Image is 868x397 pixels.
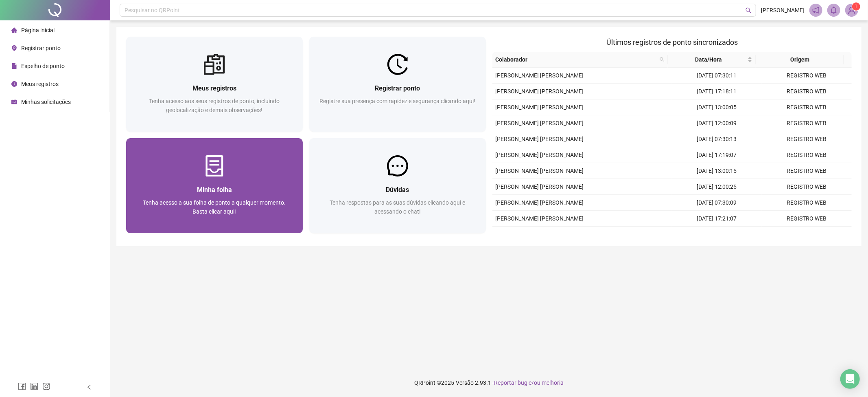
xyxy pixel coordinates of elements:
[496,136,584,142] span: [PERSON_NAME] [PERSON_NAME]
[11,45,17,51] span: environment
[143,199,286,215] span: Tenha acesso a sua folha de ponto a qualquer momento. Basta clicar aqui!
[309,37,486,132] a: Registrar pontoRegistre sua presença com rapidez e segurança clicando aqui!
[762,84,852,99] td: REGISTRO WEB
[18,382,26,390] span: facebook
[197,186,232,194] span: Minha folha
[672,84,762,99] td: [DATE] 17:18:11
[126,138,303,233] a: Minha folhaTenha acesso a sua folha de ponto a qualquer momento. Basta clicar aqui!
[86,384,92,390] span: left
[762,179,852,195] td: REGISTRO WEB
[496,215,584,222] span: [PERSON_NAME] [PERSON_NAME]
[746,7,752,13] span: search
[672,195,762,211] td: [DATE] 07:30:09
[456,379,474,386] span: Versão
[840,369,860,389] div: Open Intercom Messenger
[494,379,564,386] span: Reportar bug e/ou melhoria
[672,68,762,84] td: [DATE] 07:30:11
[496,104,584,110] span: [PERSON_NAME] [PERSON_NAME]
[30,382,38,390] span: linkedin
[672,163,762,179] td: [DATE] 13:00:15
[192,84,236,92] span: Meus registros
[672,227,762,243] td: [DATE] 13:00:24
[496,152,584,158] span: [PERSON_NAME] [PERSON_NAME]
[762,68,852,84] td: REGISTRO WEB
[309,138,486,233] a: DúvidasTenha respostas para as suas dúvidas clicando aqui e acessando o chat!
[496,55,657,64] span: Colaborador
[496,199,584,206] span: [PERSON_NAME] [PERSON_NAME]
[42,382,50,390] span: instagram
[672,147,762,163] td: [DATE] 17:19:07
[660,57,665,62] span: search
[110,368,868,397] footer: QRPoint © 2025 - 2.93.1 -
[812,7,820,14] span: notification
[762,147,852,163] td: REGISTRO WEB
[762,131,852,147] td: REGISTRO WEB
[671,55,746,64] span: Data/Hora
[496,168,584,174] span: [PERSON_NAME] [PERSON_NAME]
[672,99,762,115] td: [DATE] 13:00:05
[496,88,584,95] span: [PERSON_NAME] [PERSON_NAME]
[672,179,762,195] td: [DATE] 12:00:25
[11,81,17,87] span: clock-circle
[606,38,738,46] span: Últimos registros de ponto sincronizados
[756,52,844,68] th: Origem
[672,131,762,147] td: [DATE] 07:30:13
[658,53,666,66] span: search
[762,195,852,211] td: REGISTRO WEB
[855,4,858,9] span: 1
[761,6,805,15] span: [PERSON_NAME]
[11,63,17,69] span: file
[496,120,584,126] span: [PERSON_NAME] [PERSON_NAME]
[668,52,756,68] th: Data/Hora
[149,98,280,113] span: Tenha acesso aos seus registros de ponto, incluindo geolocalização e demais observações!
[11,99,17,105] span: schedule
[762,211,852,227] td: REGISTRO WEB
[21,81,59,87] span: Meus registros
[846,4,858,16] img: 94468
[11,27,17,33] span: home
[21,99,71,105] span: Minhas solicitações
[319,98,476,104] span: Registre sua presença com rapidez e segurança clicando aqui!
[496,183,584,190] span: [PERSON_NAME] [PERSON_NAME]
[330,199,465,215] span: Tenha respostas para as suas dúvidas clicando aqui e acessando o chat!
[21,63,65,69] span: Espelho de ponto
[762,163,852,179] td: REGISTRO WEB
[852,2,860,11] sup: Atualize o seu contato no menu Meus Dados
[496,72,584,79] span: [PERSON_NAME] [PERSON_NAME]
[375,84,420,92] span: Registrar ponto
[21,27,55,33] span: Página inicial
[672,211,762,227] td: [DATE] 17:21:07
[762,99,852,115] td: REGISTRO WEB
[762,115,852,131] td: REGISTRO WEB
[21,45,61,51] span: Registrar ponto
[672,115,762,131] td: [DATE] 12:00:09
[762,227,852,243] td: REGISTRO WEB
[126,37,303,132] a: Meus registrosTenha acesso aos seus registros de ponto, incluindo geolocalização e demais observa...
[386,186,409,194] span: Dúvidas
[830,7,837,14] span: bell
